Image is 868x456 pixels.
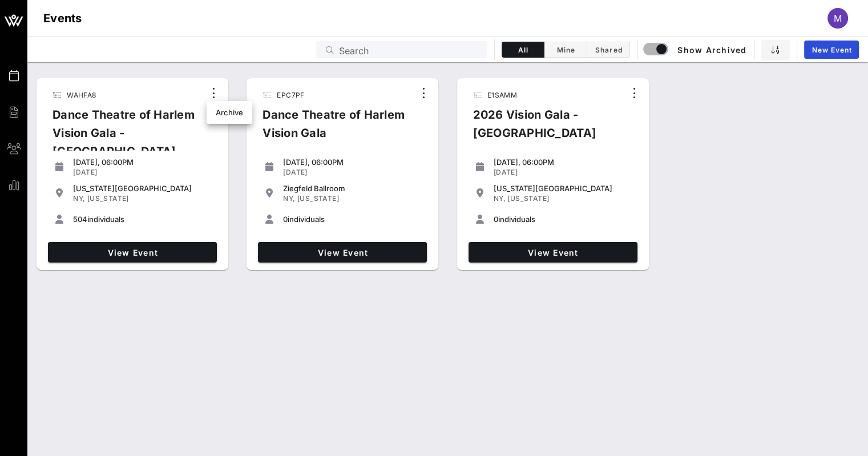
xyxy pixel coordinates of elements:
span: M [834,13,842,24]
h1: Events [43,9,82,27]
button: All [502,42,544,58]
div: individuals [494,215,633,224]
div: Dance Theatre of Harlem Vision Gala - [GEOGRAPHIC_DATA] [43,106,204,170]
span: NY, [494,194,506,203]
a: View Event [48,242,217,263]
div: [DATE], 06:00PM [283,158,422,167]
span: [US_STATE] [87,194,129,203]
a: New Event [804,41,859,59]
div: individuals [283,215,422,224]
span: Show Archived [645,43,746,57]
span: E1SAMM [487,91,517,99]
div: [DATE], 06:00PM [73,158,212,167]
span: View Event [53,248,212,257]
span: View Event [263,248,422,257]
span: Shared [594,46,623,54]
a: View Event [469,242,637,263]
div: Dance Theatre of Harlem Vision Gala [253,106,414,151]
a: View Event [258,242,427,263]
span: View Event [473,248,633,257]
div: [US_STATE][GEOGRAPHIC_DATA] [494,184,633,193]
div: individuals [73,215,212,224]
span: [US_STATE] [507,194,549,203]
span: EPC7PF [277,91,304,99]
span: WAHFA8 [67,91,96,99]
div: [US_STATE][GEOGRAPHIC_DATA] [73,184,212,193]
div: [DATE] [494,168,633,177]
span: [US_STATE] [297,194,339,203]
div: Archive [216,108,243,117]
div: [DATE] [73,168,212,177]
div: [DATE] [283,168,422,177]
div: M [827,8,848,29]
span: 0 [494,215,498,224]
span: NY, [283,194,295,203]
div: [DATE], 06:00PM [494,158,633,167]
div: 2026 Vision Gala - [GEOGRAPHIC_DATA] [464,106,625,151]
button: Show Archived [644,39,747,60]
span: 0 [283,215,288,224]
span: Mine [551,46,580,54]
span: All [509,46,537,54]
span: NY, [73,194,85,203]
span: 504 [73,215,87,224]
span: New Event [811,46,852,54]
div: Ziegfeld Ballroom [283,184,422,193]
button: Mine [544,42,587,58]
button: Shared [587,42,630,58]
